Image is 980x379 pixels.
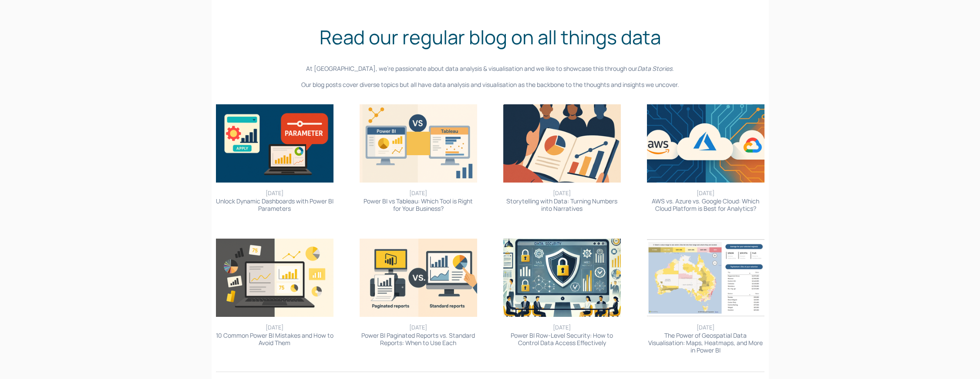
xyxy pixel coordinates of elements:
[266,323,283,331] time: [DATE]
[409,323,427,331] time: [DATE]
[697,323,714,331] time: [DATE]
[360,104,477,183] img: Power BI vs Tableau: Which Tool is Right for Your Business?
[503,239,621,317] img: Power BI Row-Level Security: How to Control Data Access Effectively
[216,23,764,51] h1: Read our regular blog on all things data
[647,239,764,317] img: The Power of Geospatial Data Visualisation: Maps, Heatmaps, and More in Power BI
[409,189,427,197] time: [DATE]
[503,104,621,183] img: Storytelling with Data: Turning Numbers into Narratives
[216,104,333,183] img: Unlock Dynamic Dashboards with Power BI Parameters
[511,331,613,347] a: Power BI Row-Level Security: How to Control Data Access Effectively
[216,239,333,317] img: 10 Common Power BI Mistakes and How to Avoid Them
[216,197,333,213] a: Unlock Dynamic Dashboards with Power BI Parameters
[216,80,764,90] p: Our blog posts cover diverse topics but all have data analysis and visualisation as the backbone ...
[364,197,473,213] a: Power BI vs Tableau: Which Tool is Right for Your Business?
[553,189,571,197] time: [DATE]
[360,239,477,317] img: Power BI Paginated Reports vs. Standard Reports: When to Use Each
[652,197,759,213] a: AWS vs. Azure vs. Google Cloud: Which Cloud Platform is Best for Analytics?
[553,323,571,331] time: [DATE]
[506,197,617,213] a: Storytelling with Data: Turning Numbers into Narratives
[361,331,475,347] a: Power BI Paginated Reports vs. Standard Reports: When to Use Each
[697,189,714,197] time: [DATE]
[647,104,764,183] img: AWS vs. Azure vs. Google Cloud: Which Cloud Platform is Best for Analytics?
[266,189,283,197] time: [DATE]
[648,331,763,354] a: The Power of Geospatial Data Visualisation: Maps, Heatmaps, and More in Power BI
[216,331,333,347] a: 10 Common Power BI Mistakes and How to Avoid Them
[216,64,764,73] p: At [GEOGRAPHIC_DATA], we’re passionate about data analysis & visualisation and we like to showcas...
[637,64,672,73] em: Data Stories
